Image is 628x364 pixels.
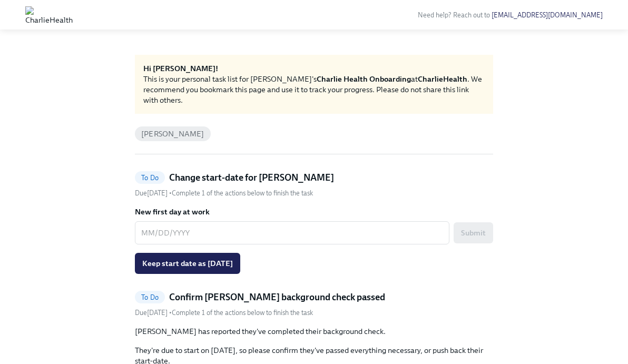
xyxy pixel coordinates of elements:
[135,206,493,217] label: New first day at work
[135,189,169,197] span: Thursday, August 21st 2025, 10:00 am
[143,74,485,105] div: This is your personal task list for [PERSON_NAME]'s at . We recommend you bookmark this page and ...
[142,258,233,269] span: Keep start date as [DATE]
[418,11,603,19] span: Need help? Reach out to
[135,293,165,301] span: To Do
[135,171,493,198] a: To DoChange start-date for [PERSON_NAME]Due[DATE] •Complete 1 of the actions below to finish the ...
[135,309,169,317] span: Thursday, August 21st 2025, 10:00 am
[143,64,218,73] strong: Hi [PERSON_NAME]!
[135,188,313,198] div: • Complete 1 of the actions below to finish the task
[169,291,385,303] h5: Confirm [PERSON_NAME] background check passed
[135,291,493,318] a: To DoConfirm [PERSON_NAME] background check passedDue[DATE] •Complete 1 of the actions below to f...
[135,326,493,337] p: [PERSON_NAME] has reported they've completed their background check.
[135,174,165,182] span: To Do
[135,308,313,318] div: • Complete 1 of the actions below to finish the task
[135,253,240,274] button: Keep start date as [DATE]
[418,74,467,84] strong: CharlieHealth
[135,130,211,138] span: [PERSON_NAME]
[169,171,334,184] h5: Change start-date for [PERSON_NAME]
[492,11,603,19] a: [EMAIL_ADDRESS][DOMAIN_NAME]
[317,74,411,84] strong: Charlie Health Onboarding
[25,6,73,23] img: CharlieHealth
